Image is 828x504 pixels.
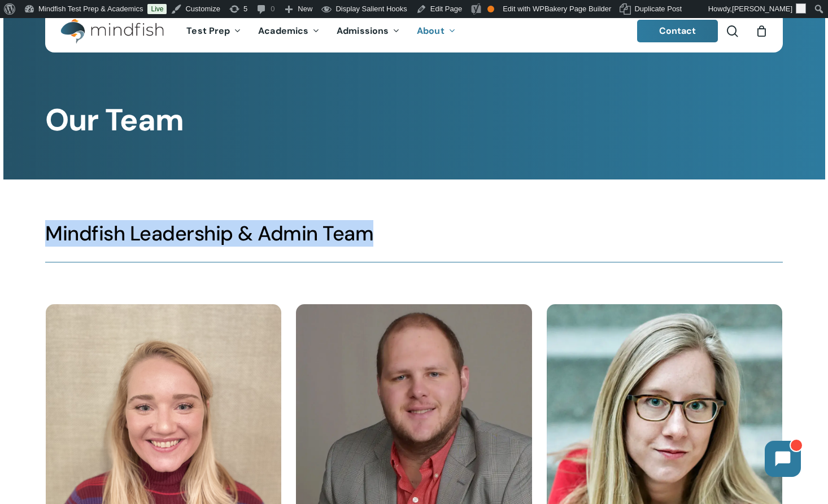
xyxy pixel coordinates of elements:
a: Test Prep [178,27,250,36]
span: Admissions [337,25,389,37]
span: About [417,25,444,37]
a: Cart [755,25,768,37]
a: Live [147,4,167,14]
div: OK [487,6,494,12]
a: About [408,27,464,36]
nav: Main Menu [178,10,464,52]
span: Contact [659,25,696,37]
h3: Mindfish Leadership & Admin Team [45,221,782,247]
a: Contact [637,20,718,42]
span: Test Prep [186,25,230,37]
a: Academics [250,27,328,36]
a: Admissions [328,27,408,36]
span: [PERSON_NAME] [732,5,792,13]
h1: Our Team [45,102,782,138]
header: Main Menu [45,10,783,52]
iframe: Chatbot [753,430,812,488]
span: Academics [258,25,308,37]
